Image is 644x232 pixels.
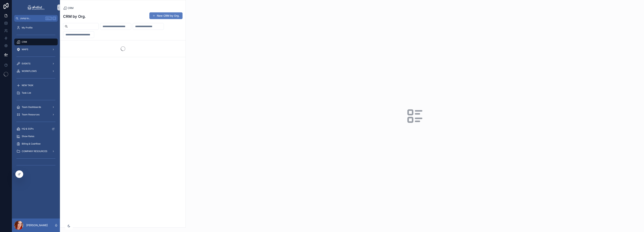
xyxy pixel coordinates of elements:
span: Task List [22,91,31,94]
img: App logo [27,4,45,10]
a: Show Rates [14,133,58,140]
div: scrollable content [12,22,60,173]
a: CRM [14,39,58,45]
a: EVENTS [14,60,58,67]
a: Team Dashboards [14,104,58,110]
span: Billing & Cashflow [22,142,41,145]
span: MAPS [22,48,28,51]
button: Jump to...CtrlK [14,15,58,22]
span: HQ & SOPs [22,127,34,130]
span: My Profile [22,26,33,29]
a: Team Resources [14,111,58,118]
span: NEW TASK [22,84,33,87]
h1: CRM by Org. [63,14,86,19]
span: Team Resources [22,113,40,116]
span: EVENTS [22,62,31,65]
span: Jump to... [20,17,44,20]
span: Ctrl [45,16,52,20]
span: K [53,17,56,20]
span: COMPANY RESOURCES [22,150,47,153]
button: New CRM by Org. [149,12,183,19]
a: WORKFLOWS [14,68,58,75]
span: CRM [68,6,74,10]
a: Billing & Cashflow [14,140,58,147]
a: MAPS [14,46,58,53]
a: Task List [14,90,58,96]
a: NEW TASK [14,82,58,89]
a: HQ & SOPs [14,125,58,132]
a: COMPANY RESOURCES [14,148,58,155]
span: Team Dashboards [22,106,41,109]
span: WORKFLOWS [22,70,37,73]
p: [PERSON_NAME] [26,223,48,227]
a: CRM [63,6,74,10]
span: Show Rates [22,135,34,138]
a: My Profile [14,24,58,31]
span: CRM [22,40,27,43]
